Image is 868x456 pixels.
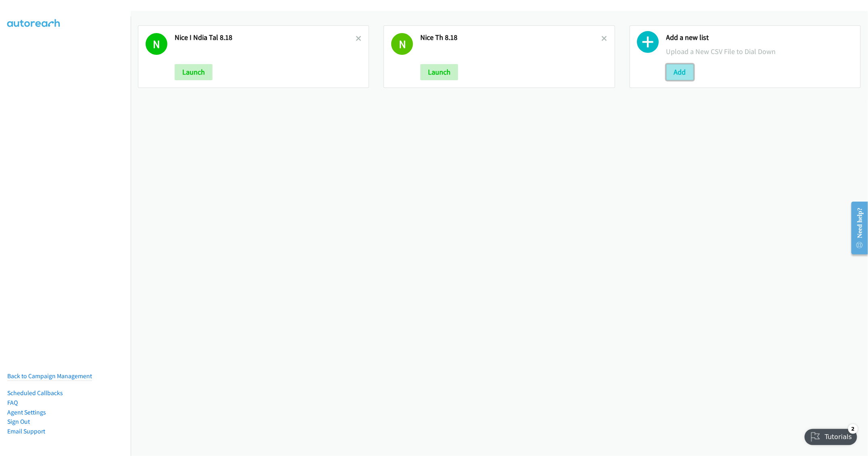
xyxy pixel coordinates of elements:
a: Agent Settings [7,408,46,416]
h1: N [146,33,167,55]
h2: Add a new list [666,33,853,42]
iframe: Resource Center [845,196,868,260]
a: Email Support [7,427,45,435]
a: FAQ [7,399,18,406]
a: Sign Out [7,418,30,425]
h1: N [391,33,413,55]
a: Scheduled Callbacks [7,389,63,397]
h2: Nice I Ndia Tal 8.18 [175,33,356,42]
p: Upload a New CSV File to Dial Down [666,46,853,57]
iframe: Checklist [800,421,862,450]
button: Launch [175,64,213,80]
a: Back to Campaign Management [7,372,92,380]
button: Launch [420,64,458,80]
h2: Nice Th 8.18 [420,33,601,42]
button: Add [666,64,694,80]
